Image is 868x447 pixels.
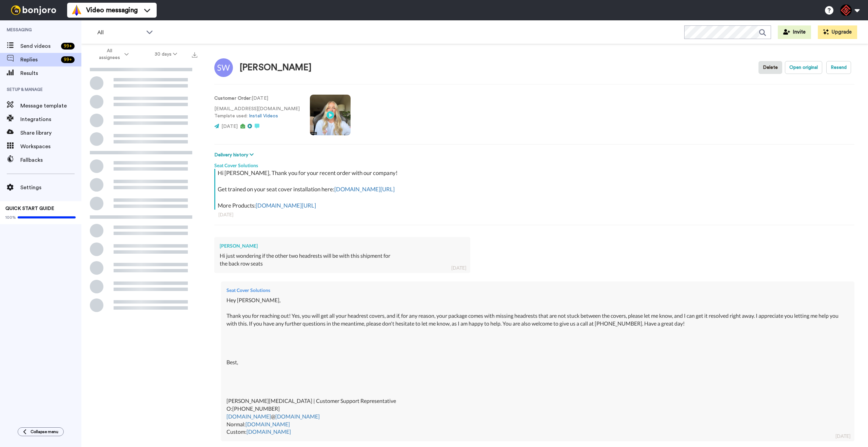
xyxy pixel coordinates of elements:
button: 30 days [142,48,190,60]
span: Results [20,69,81,77]
span: Fallbacks [20,156,81,164]
p: : [DATE] [214,95,300,102]
a: [DOMAIN_NAME] [275,413,320,420]
a: [DOMAIN_NAME][URL] [334,186,395,193]
div: [DATE] [835,433,850,440]
span: Settings [20,183,81,192]
button: Export all results that match these filters now. [190,49,199,59]
span: All [97,28,143,37]
span: Share library [20,129,81,137]
div: Seat Cover Solutions [226,287,849,294]
button: Resend [826,61,851,74]
img: bj-logo-header-white.svg [8,5,59,15]
span: Message template [20,102,81,110]
button: Collapse menu [18,427,64,436]
span: Collapse menu [31,429,58,434]
button: All assignees [83,45,142,64]
img: Image of Stephen Walker [214,58,233,77]
a: [DOMAIN_NAME] [245,421,290,427]
button: Open original [785,61,822,74]
div: [PERSON_NAME] [240,63,312,73]
strong: Customer Order [214,96,251,101]
div: Hi just wondering if the other two headrests will be with this shipment for the back row seats [220,252,465,268]
button: Delivery history [214,151,256,159]
span: Integrations [20,115,81,123]
button: Invite [778,25,811,39]
button: Delete [758,61,782,74]
div: [DATE] [218,211,850,218]
span: Video messaging [86,5,138,15]
div: [DATE] [451,265,466,271]
span: All assignees [96,47,123,61]
div: 99 + [61,56,75,63]
span: Send videos [20,42,58,50]
div: Seat Cover Solutions [214,159,854,169]
p: [EMAIL_ADDRESS][DOMAIN_NAME] Template used: [214,105,300,120]
a: [DOMAIN_NAME][URL] [256,202,316,209]
span: 100% [5,215,16,220]
div: 99 + [61,43,75,50]
span: [DATE] [221,124,238,129]
div: Hi [PERSON_NAME], Thank you for your recent order with our company! Get trained on your seat cove... [218,169,853,210]
a: Install Videos [249,114,278,118]
span: Replies [20,56,58,64]
a: [DOMAIN_NAME] [246,428,291,435]
img: vm-color.svg [71,5,82,16]
div: Hey [PERSON_NAME], Thank you for reaching out! Yes, you will get all your headrest covers, and if... [226,296,849,436]
span: QUICK START GUIDE [5,206,54,211]
img: export.svg [192,52,197,58]
button: Upgrade [818,25,857,39]
span: Workspaces [20,142,81,151]
a: [DOMAIN_NAME] [226,413,271,420]
div: [PERSON_NAME] [220,242,465,249]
